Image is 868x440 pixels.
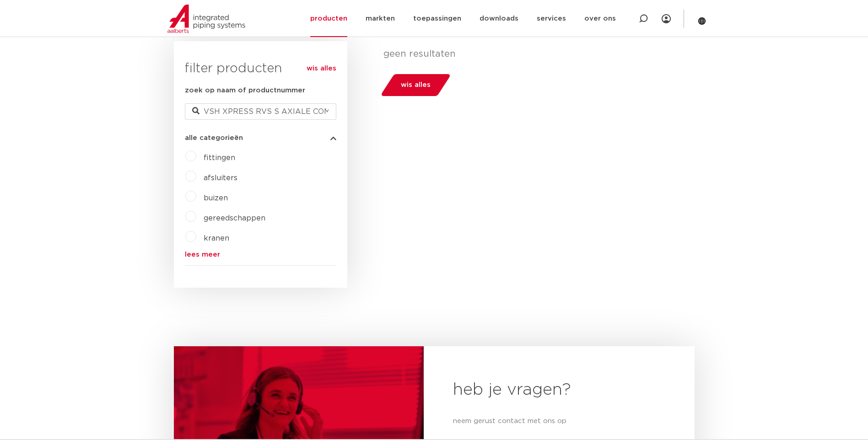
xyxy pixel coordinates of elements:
span: wis alles [401,78,431,92]
h3: filter producten [185,59,336,78]
input: zoeken [185,103,336,120]
a: lees meer [185,251,336,258]
a: wis alles [307,63,336,74]
a: gereedschappen [204,215,265,222]
a: kranen [204,235,229,242]
a: buizen [204,194,228,202]
p: neem gerust contact met ons op [453,416,665,427]
a: afsluiters [204,174,237,182]
h2: heb je vragen? [453,379,665,401]
p: geen resultaten [383,48,688,59]
a: fittingen [204,154,235,161]
span: alle categorieën [185,134,243,141]
button: alle categorieën [185,134,336,141]
label: zoek op naam of productnummer [185,85,305,96]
